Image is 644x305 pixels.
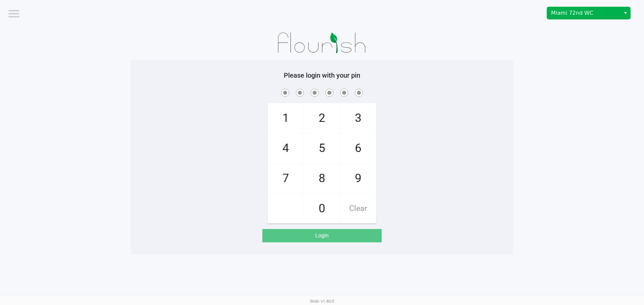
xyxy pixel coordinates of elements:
[268,134,304,163] span: 4
[304,103,340,133] span: 2
[268,103,304,133] span: 1
[621,7,630,19] button: Select
[340,194,376,223] span: Clear
[304,164,340,193] span: 8
[304,134,340,163] span: 5
[340,103,376,133] span: 3
[340,164,376,193] span: 9
[310,299,334,304] span: Web: v1.40.0
[136,71,508,79] h5: Please login with your pin
[304,194,340,223] span: 0
[268,164,304,193] span: 7
[551,9,616,17] span: Miami 72nd WC
[340,134,376,163] span: 6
